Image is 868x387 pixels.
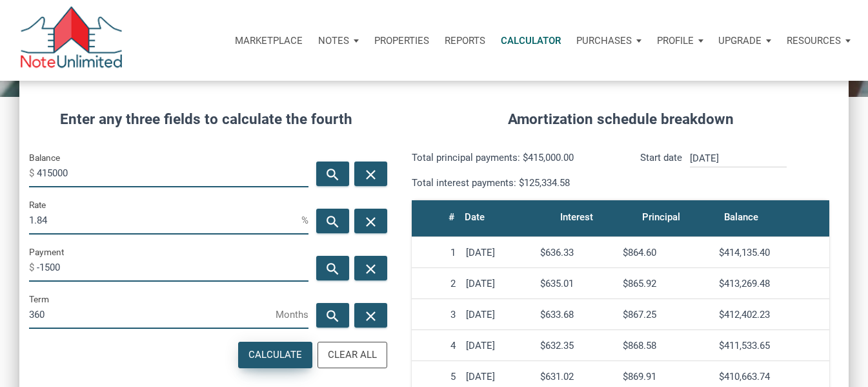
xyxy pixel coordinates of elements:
[248,348,302,362] div: Calculate
[540,371,612,382] div: $631.02
[711,21,779,60] button: Upgrade
[412,175,611,191] p: Total interest payments: $125,334.58
[417,247,455,258] div: 1
[235,35,303,47] p: Marketplace
[718,35,762,47] p: Upgrade
[437,21,493,60] button: Reports
[417,340,455,351] div: 4
[29,244,64,260] label: Payment
[560,208,593,226] div: Interest
[719,278,824,289] div: $413,269.48
[402,109,839,131] h4: Amortization schedule breakdown
[466,278,530,289] div: [DATE]
[623,247,709,258] div: $864.60
[325,260,340,277] i: search
[493,21,569,60] a: Calculator
[363,308,379,324] i: close
[29,163,37,183] span: $
[318,35,349,47] p: Notes
[316,162,349,186] button: search
[363,166,379,182] i: close
[417,278,455,289] div: 2
[29,205,301,235] input: Rate
[412,150,611,165] p: Total principal payments: $415,000.00
[227,21,310,60] button: Marketplace
[363,213,379,229] i: close
[623,309,709,320] div: $867.25
[445,35,485,47] p: Reports
[719,247,824,258] div: $414,135.40
[623,371,709,382] div: $869.91
[640,150,682,191] p: Start date
[354,256,387,280] button: close
[649,21,711,60] button: Profile
[29,300,276,329] input: Term
[29,197,46,213] label: Rate
[363,260,379,277] i: close
[642,208,680,226] div: Principal
[657,35,694,47] p: Profile
[238,342,312,368] button: Calculate
[316,209,349,233] button: search
[325,308,340,324] i: search
[449,208,454,226] div: #
[501,35,561,47] p: Calculator
[37,253,308,282] input: Payment
[301,210,308,231] span: %
[540,309,612,320] div: $633.68
[29,291,49,307] label: Term
[466,247,530,258] div: [DATE]
[276,304,308,325] span: Months
[19,6,123,74] img: NoteUnlimited
[29,150,60,165] label: Balance
[316,303,349,328] button: search
[466,371,530,382] div: [DATE]
[325,166,340,182] i: search
[325,213,340,229] i: search
[354,162,387,186] button: close
[310,21,367,60] button: Notes
[623,340,709,351] div: $868.58
[576,35,632,47] p: Purchases
[569,21,649,60] button: Purchases
[354,209,387,233] button: close
[719,371,824,382] div: $410,663.74
[623,278,709,289] div: $865.92
[328,348,377,362] div: Clear All
[417,309,455,320] div: 3
[466,340,530,351] div: [DATE]
[367,21,437,60] a: Properties
[787,35,841,47] p: Resources
[37,158,308,187] input: Balance
[354,303,387,328] button: close
[29,257,37,278] span: $
[724,208,758,226] div: Balance
[318,342,387,368] button: Clear All
[540,247,612,258] div: $636.33
[540,340,612,351] div: $632.35
[540,278,612,289] div: $635.01
[29,109,383,131] h4: Enter any three fields to calculate the fourth
[466,309,530,320] div: [DATE]
[719,340,824,351] div: $411,533.65
[417,371,455,382] div: 5
[465,208,485,226] div: Date
[719,309,824,320] div: $412,402.23
[779,21,858,60] button: Resources
[374,35,429,47] p: Properties
[316,256,349,280] button: search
